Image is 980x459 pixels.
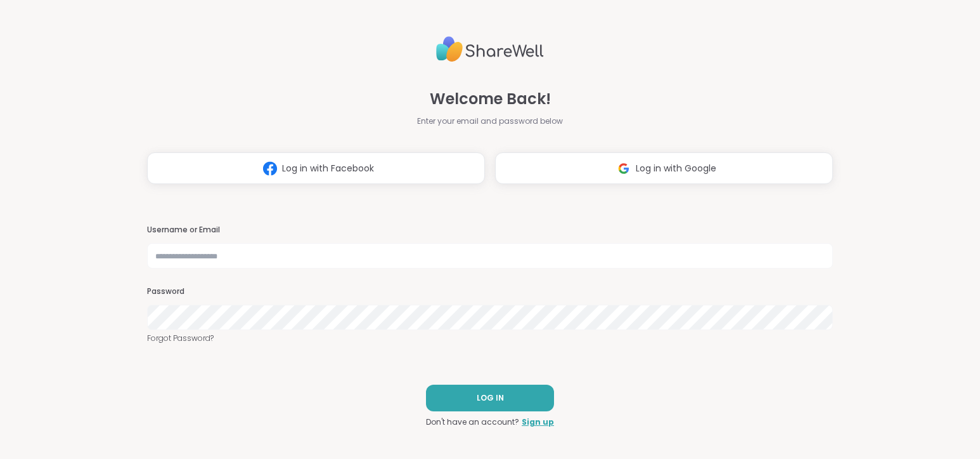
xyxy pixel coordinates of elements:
[147,333,833,344] a: Forgot Password?
[636,162,716,175] span: Log in with Google
[426,385,554,411] button: LOG IN
[258,157,282,180] img: ShareWell Logomark
[430,88,551,110] span: Welcome Back!
[147,225,833,236] h3: Username or Email
[436,31,544,67] img: ShareWell Logo
[282,162,374,175] span: Log in with Facebook
[477,392,504,404] span: LOG IN
[426,416,519,428] span: Don't have an account?
[612,157,636,180] img: ShareWell Logomark
[495,152,833,184] button: Log in with Google
[522,416,554,428] a: Sign up
[147,152,485,184] button: Log in with Facebook
[147,286,833,297] h3: Password
[417,116,563,127] span: Enter your email and password below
